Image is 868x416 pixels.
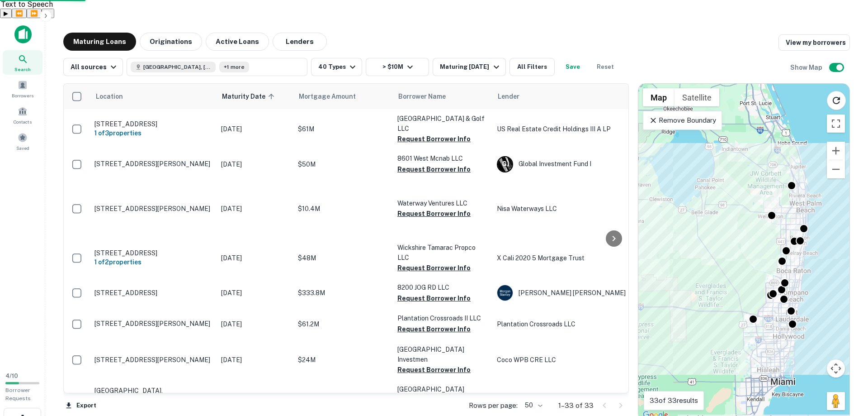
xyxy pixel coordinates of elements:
span: Lender [498,91,519,102]
th: Borrower Name [393,84,492,109]
button: Forward [27,9,42,18]
p: 33 of 33 results [650,395,698,406]
span: Location [95,91,123,102]
p: $24M [298,355,388,365]
p: X Cali 2020 5 Mortgage Trust [497,253,632,263]
p: [GEOGRAPHIC_DATA] Investmen [397,344,488,364]
p: Coco WPB CRE LLC [497,355,632,365]
div: 50 [521,399,544,412]
p: G I [502,159,509,169]
button: > $10M [366,58,429,76]
a: Contacts [3,103,42,127]
span: Maturity Date [222,91,277,102]
p: [GEOGRAPHIC_DATA] Investmen [397,384,488,404]
button: Toggle fullscreen view [827,115,845,133]
span: Mortgage Amount [299,91,368,102]
p: $61M [298,124,388,134]
button: Show satellite imagery [675,88,719,106]
p: [DATE] [221,124,289,134]
button: Request Borrower Info [397,364,471,375]
th: Lender [492,84,637,109]
span: Borrower Requests [5,387,31,402]
th: Location [90,84,217,109]
button: Save your search to get updates of matches that match your search criteria. [558,58,587,76]
p: [DATE] [221,355,289,365]
button: Settings [42,9,54,18]
button: Show street map [643,88,675,106]
h6: Show Map [790,62,824,72]
a: Borrowers [3,77,42,101]
p: Wickshire Tamarac Propco LLC [397,243,488,263]
p: $10.4M [298,204,388,214]
button: Request Borrower Info [397,324,471,335]
a: Search [3,50,42,75]
span: +1 more [224,63,245,71]
p: [STREET_ADDRESS][PERSON_NAME] [94,320,212,328]
p: [STREET_ADDRESS] [94,289,212,297]
p: [DATE] [221,159,289,169]
button: Active Loans [206,33,269,51]
img: capitalize-icon.png [14,25,32,43]
p: [STREET_ADDRESS][PERSON_NAME] [94,356,212,364]
button: Zoom out [827,160,845,178]
p: US Real Estate Credit Holdings III A LP [497,124,632,134]
span: [GEOGRAPHIC_DATA], [GEOGRAPHIC_DATA], [GEOGRAPHIC_DATA] [143,63,211,71]
p: Plantation Crossroads II LLC [397,313,488,323]
p: Nisa Waterways LLC [497,204,632,214]
p: [DATE] [221,288,289,298]
span: Saved [16,144,29,152]
button: Maturing Loans [63,33,136,51]
button: Export [63,399,99,412]
div: All sources [71,62,119,72]
button: All Filters [509,58,555,76]
a: View my borrowers [778,34,850,51]
button: Request Borrower Info [397,208,471,219]
button: Maturing [DATE] [433,58,505,76]
a: Saved [3,129,42,153]
button: [GEOGRAPHIC_DATA], [GEOGRAPHIC_DATA], [GEOGRAPHIC_DATA]+1 more [127,58,307,76]
span: Borrower Name [398,91,446,102]
p: [STREET_ADDRESS][PERSON_NAME] [94,205,212,213]
p: [DATE] [221,253,289,263]
p: $50M [298,159,388,169]
iframe: Chat Widget [823,344,868,387]
button: Request Borrower Info [397,263,471,273]
p: [STREET_ADDRESS] [94,120,212,128]
p: Waterway Ventures LLC [397,198,488,208]
span: 4 / 10 [5,373,18,379]
button: Reload search area [827,91,846,110]
button: 40 Types [311,58,362,76]
h6: 1 of 2 properties [94,257,212,267]
p: [DATE] [221,319,289,329]
div: Global Investment Fund I [497,156,632,172]
h6: 1 of 3 properties [94,128,212,138]
button: Originations [140,33,202,51]
p: Rows per page: [469,400,518,411]
button: All sources [63,58,123,76]
button: Request Borrower Info [397,134,471,144]
p: $61.2M [298,319,388,329]
th: Maturity Date [217,84,293,109]
p: 8200 JOG RD LLC [397,282,488,292]
button: Drag Pegman onto the map to open Street View [827,392,845,410]
p: $48M [298,253,388,263]
p: [DATE] [221,204,289,214]
p: [STREET_ADDRESS][PERSON_NAME] [94,160,212,168]
div: Maturing [DATE] [440,62,501,72]
th: Mortgage Amount [293,84,393,109]
p: [STREET_ADDRESS] [94,249,212,257]
p: [GEOGRAPHIC_DATA], [GEOGRAPHIC_DATA] [94,387,212,403]
button: Request Borrower Info [397,164,471,175]
p: Remove Boundary [649,115,716,126]
span: Search [14,66,31,73]
div: [PERSON_NAME] [PERSON_NAME] [497,285,632,301]
button: Lenders [273,33,327,51]
button: Request Borrower Info [397,293,471,304]
span: Borrowers [12,92,33,99]
p: 1–33 of 33 [558,400,594,411]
